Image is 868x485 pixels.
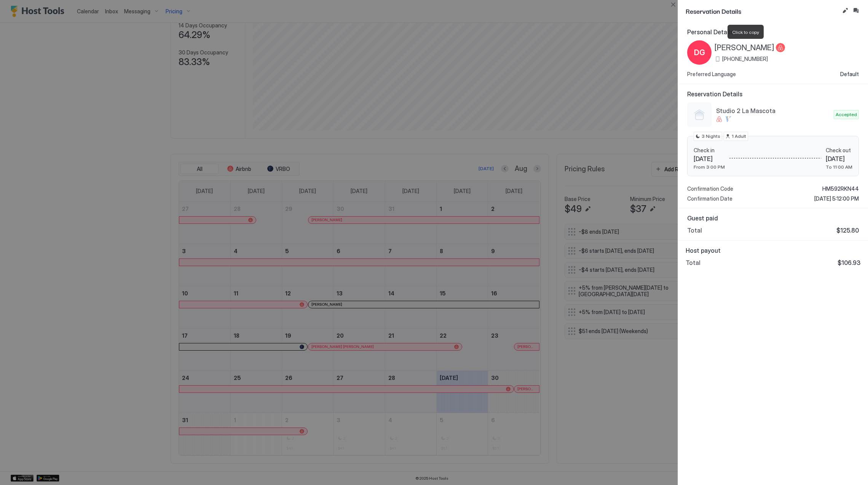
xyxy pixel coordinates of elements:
span: Personal Details [687,28,859,36]
span: Reservation Details [687,90,859,98]
span: Guest paid [687,214,859,222]
span: Studio 2 La Mascota [716,107,831,115]
span: $106.93 [838,259,860,266]
button: Edit reservation [841,6,850,15]
span: 3 Nights [702,133,720,140]
span: Host payout [686,247,860,254]
span: DG [694,47,705,58]
span: [PHONE_NUMBER] [722,56,768,62]
span: 1 Adult [732,133,746,140]
span: Confirmation Code [687,185,733,192]
span: Total [687,227,702,234]
span: [DATE] 5:12:00 PM [814,195,859,202]
span: [DATE] [694,155,725,163]
span: Accepted [836,111,857,118]
span: Click to copy [732,29,759,35]
span: From 3:00 PM [694,164,725,170]
span: To 11:00 AM [826,164,852,170]
span: Check out [826,147,852,154]
span: Confirmation Date [687,195,732,202]
span: Preferred Language [687,71,736,78]
span: Reservation Details [686,6,839,16]
span: [PERSON_NAME] [715,43,774,53]
span: Default [840,71,859,78]
span: $125.80 [836,227,859,234]
button: Inbox [851,6,860,15]
span: Total [686,259,700,266]
span: Check in [694,147,725,154]
span: HM592RKN44 [822,185,859,192]
span: [DATE] [826,155,852,163]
